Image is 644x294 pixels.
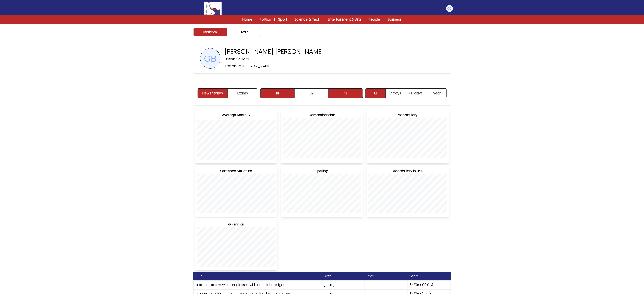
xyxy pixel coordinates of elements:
[328,17,361,22] a: Entertainment & Arts
[283,113,361,118] h3: Comprehension
[426,89,446,98] button: 1 year
[368,113,447,118] h3: Vocabulary
[228,89,258,98] button: Exams
[386,89,406,98] button: 7 days
[197,169,276,174] h3: Sentence Structure
[369,17,380,22] a: People
[227,28,261,36] button: Profile
[324,17,324,22] span: |
[260,17,271,22] a: Politics
[204,2,221,15] img: Logo
[322,280,365,289] div: [DATE]
[283,169,361,174] h3: Spelling
[198,89,228,98] button: News stories
[365,17,365,22] span: |
[193,28,227,36] button: Statistics
[366,89,386,98] button: All
[200,48,220,68] img: UserPhoto
[225,48,324,55] p: [PERSON_NAME] [PERSON_NAME]
[329,89,363,98] button: C1
[278,17,287,22] a: Sport
[384,17,384,22] span: |
[295,17,320,22] a: Science & Tech
[365,272,408,280] div: Level
[368,169,447,174] h3: Vocabulary in use
[274,17,275,22] span: |
[408,280,451,289] div: 35/35 (100.0%)
[322,272,365,280] div: Date
[291,17,291,22] span: |
[225,56,249,62] p: British School
[197,222,276,227] h3: Grammar
[197,113,276,118] h3: Average Score %
[225,63,272,69] p: Teacher: [PERSON_NAME]
[295,89,329,98] button: B2
[406,89,426,98] button: 30 days
[256,17,256,22] span: |
[261,89,295,98] button: B1
[388,17,402,22] a: Business
[365,280,408,289] div: C1
[446,5,453,12] img: Giovanni Luca Biundo
[408,272,451,280] div: Score
[195,282,290,287] a: Meta creates new smart glasses with artificial intelligence
[193,272,322,280] div: Quiz
[191,2,235,15] a: Logo
[242,17,252,22] a: Home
